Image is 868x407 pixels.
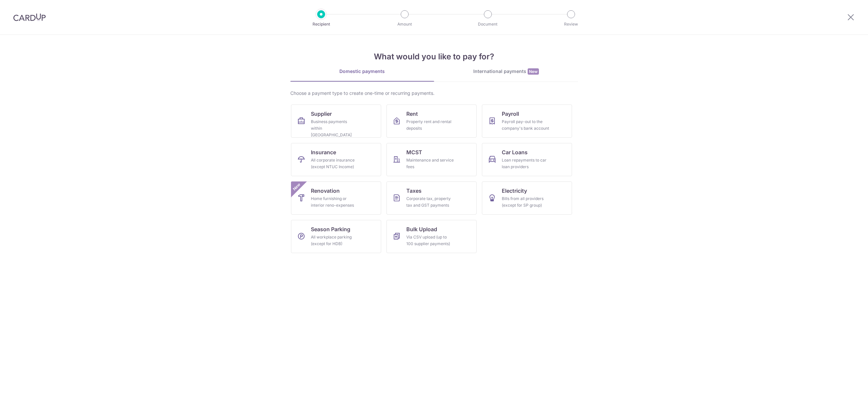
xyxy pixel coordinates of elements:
[406,187,422,195] span: Taxes
[502,118,550,132] div: Payroll pay-out to the company's bank account
[502,148,528,156] span: Car Loans
[311,110,332,118] span: Supplier
[502,110,519,118] span: Payroll
[290,90,578,97] div: Choose a payment type to create one-time or recurring payments.
[386,104,477,138] a: RentProperty rent and rental deposits
[291,143,381,176] a: InsuranceAll corporate insurance (except NTUC Income)
[482,104,572,138] a: PayrollPayroll pay-out to the company's bank account
[502,195,550,209] div: Bills from all providers (except for SP group)
[482,143,572,176] a: Car LoansLoan repayments to car loan providers
[311,148,336,156] span: Insurance
[406,118,454,132] div: Property rent and rental deposits
[386,181,477,215] a: TaxesCorporate tax, property tax and GST payments
[291,181,302,192] span: New
[291,181,381,215] a: RenovationHome furnishing or interior reno-expensesNew
[311,187,340,195] span: Renovation
[311,225,350,233] span: Season Parking
[380,21,429,28] p: Amount
[463,21,512,28] p: Document
[482,181,572,215] a: ElectricityBills from all providers (except for SP group)
[297,21,346,28] p: Recipient
[311,234,359,247] div: All workplace parking (except for HDB)
[502,187,527,195] span: Electricity
[311,118,359,138] div: Business payments within [GEOGRAPHIC_DATA]
[311,195,359,209] div: Home furnishing or interior reno-expenses
[406,157,454,170] div: Maintenance and service fees
[406,148,422,156] span: MCST
[386,220,477,253] a: Bulk UploadVia CSV upload (up to 100 supplier payments)
[826,387,861,404] iframe: Opens a widget where you can find more information
[290,68,434,75] div: Domestic payments
[406,195,454,209] div: Corporate tax, property tax and GST payments
[291,104,381,138] a: SupplierBusiness payments within [GEOGRAPHIC_DATA]
[13,13,46,21] img: CardUp
[291,220,381,253] a: Season ParkingAll workplace parking (except for HDB)
[406,234,454,247] div: Via CSV upload (up to 100 supplier payments)
[434,68,578,75] div: International payments
[311,157,359,170] div: All corporate insurance (except NTUC Income)
[406,110,418,118] span: Rent
[547,21,596,28] p: Review
[528,68,539,75] span: New
[502,157,550,170] div: Loan repayments to car loan providers
[406,225,437,233] span: Bulk Upload
[290,51,578,63] h4: What would you like to pay for?
[386,143,477,176] a: MCSTMaintenance and service fees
